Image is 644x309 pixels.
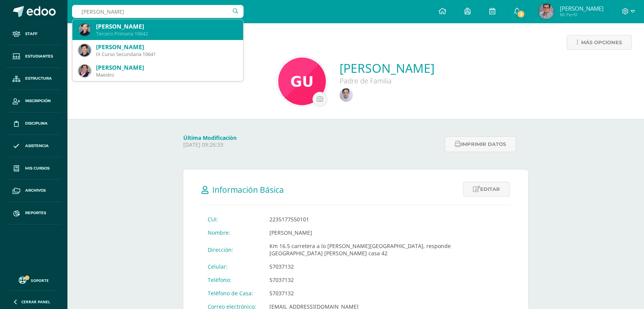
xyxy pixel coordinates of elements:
input: Busca un usuario... [72,5,244,18]
div: [PERSON_NAME] [96,64,237,72]
td: 57037132 [263,287,509,300]
a: Editar [463,182,510,197]
td: Nombre: [202,226,264,239]
a: Reportes [6,202,61,224]
img: b5bd3a83f527f4630b845e4169337384.png [278,58,326,105]
div: Maestro [96,72,237,78]
a: Staff [6,23,61,45]
td: [PERSON_NAME] [263,226,509,239]
span: [PERSON_NAME] [559,5,603,12]
span: Mi Perfil [559,11,603,18]
div: [PERSON_NAME] [96,22,237,30]
a: Asistencia [6,135,61,157]
td: 57037132 [263,260,509,273]
a: Archivos [6,179,61,202]
span: Soporte [31,278,49,283]
span: Staff [25,31,37,37]
a: [PERSON_NAME] [340,60,434,76]
p: [DATE] 09:26:33 [183,141,441,148]
td: 2235177550101 [263,213,509,226]
button: Imprimir datos [445,136,516,152]
div: [PERSON_NAME] [96,43,237,51]
div: Tercero Primaria 10642 [96,30,237,37]
span: Más opciones [581,35,622,50]
td: Km 16.5 carretera a lo [PERSON_NAME][GEOGRAPHIC_DATA], responde [GEOGRAPHIC_DATA] [PERSON_NAME] c... [263,239,509,260]
img: 49bf2ad755169fddcb80e080fcae1ab8.png [538,4,554,19]
span: Asistencia [25,143,49,149]
td: Teléfono de Casa: [202,287,264,300]
span: 3 [517,10,525,18]
span: Mis cursos [25,165,50,171]
span: Archivos [25,187,46,194]
span: Información Básica [212,184,284,195]
a: Soporte [9,275,58,285]
img: 73af7b3bc49d708148672723b8754ff8.png [340,88,353,102]
img: 40e04ed1b60d9ca0dc2872e58e8cf79e.png [78,44,91,56]
span: Disciplina [25,120,48,126]
h4: Última Modificación [183,134,441,141]
td: 57037132 [263,273,509,287]
a: Estudiantes [6,45,61,68]
span: Inscripción [25,98,51,104]
span: Estudiantes [25,53,53,59]
a: Estructura [6,68,61,90]
span: Reportes [25,210,46,216]
div: Padre de Familia [340,76,434,85]
a: Más opciones [567,35,632,50]
td: Teléfono: [202,273,264,287]
a: Inscripción [6,90,61,112]
span: Estructura [25,75,52,82]
span: Cerrar panel [21,299,50,304]
a: Disciplina [6,112,61,135]
td: Dirección: [202,239,264,260]
td: Celular: [202,260,264,273]
div: III Curso Secundaria 10641 [96,51,237,58]
img: 80ba695ae3ec58976257e87d314703d2.png [78,65,91,77]
img: dcf38804d7b0b91646130c7e14fa8612.png [78,24,91,36]
td: CUI: [202,213,264,226]
a: Mis cursos [6,157,61,180]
